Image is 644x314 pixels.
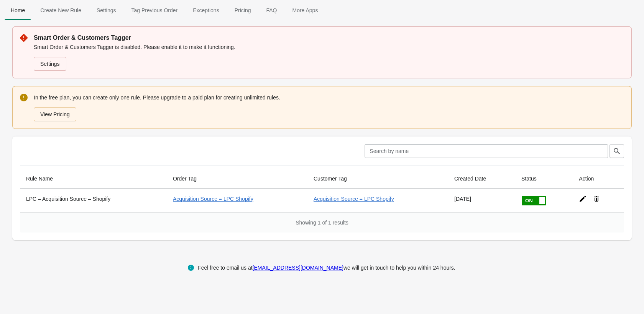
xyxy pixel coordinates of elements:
p: Smart Order & Customers Tagger is disabled. Please enable it to make it functioning. [34,43,624,51]
a: Acquisition Source = LPC Shopify [314,196,394,202]
span: Create New Rule [34,3,87,17]
div: Showing 1 of 1 results [20,212,624,233]
div: In the free plan, you can create only one rule. Please upgrade to a paid plan for creating unlimi... [34,93,624,122]
th: Rule Name [20,169,167,189]
th: Status [515,169,573,189]
button: Settings [89,0,124,20]
a: Acquisition Source = LPC Shopify [173,196,253,202]
th: Action [573,169,624,189]
p: Smart Order & Customers Tagger [34,33,624,42]
div: Feel free to email us at we will get in touch to help you within 24 hours. [198,263,455,272]
span: Pricing [228,3,257,17]
th: LPC – Acquisition Source – Shopify [20,189,167,212]
span: Home [5,3,31,17]
a: [EMAIL_ADDRESS][DOMAIN_NAME] [253,265,343,271]
th: Customer Tag [307,169,448,189]
a: Settings [34,57,66,71]
span: Settings [90,3,122,17]
span: Exceptions [187,3,225,17]
th: Order Tag [167,169,307,189]
th: Created Date [448,169,515,189]
td: [DATE] [448,189,515,212]
span: Tag Previous Order [125,3,184,17]
span: FAQ [260,3,283,17]
button: View Pricing [34,107,76,121]
button: Create_New_Rule [33,0,89,20]
button: Home [3,0,33,20]
input: Search by name [365,144,608,158]
span: More Apps [286,3,324,17]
